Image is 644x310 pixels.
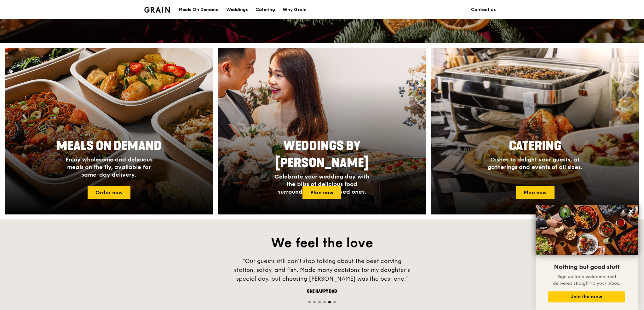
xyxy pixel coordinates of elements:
span: Meals On Demand [56,138,162,154]
span: Go to slide 6 [333,301,336,303]
span: Go to slide 2 [313,301,316,303]
a: CateringDishes to delight your guests, at gatherings and events of all sizes.Plan now [431,48,639,214]
div: Why Grain [283,0,307,19]
span: Weddings by [PERSON_NAME] [275,138,369,171]
span: Enjoy wholesome and delicious meals on the fly, available for same-day delivery. [66,156,152,178]
a: Contact us [467,0,500,19]
a: Meals On DemandEnjoy wholesome and delicious meals on the fly, available for same-day delivery.Or... [5,48,213,214]
span: Nothing but good stuff [554,263,619,271]
span: Celebrate your wedding day with the bliss of delicious food surrounded by your loved ones. [274,173,369,195]
a: Weddings by [PERSON_NAME]Celebrate your wedding day with the bliss of delicious food surrounded b... [218,48,426,214]
img: meals-on-demand-card.d2b6f6db.png [5,48,213,214]
span: Go to slide 4 [323,301,326,303]
div: One happy dad [227,288,417,295]
div: “Our guests still can’t stop talking about the beef carving station, satay, and fish. Made many d... [227,257,417,283]
button: Close [626,206,636,216]
a: Plan now [302,186,341,199]
img: Grain [144,7,170,13]
a: Weddings [222,0,252,19]
div: Catering [256,0,275,19]
a: Plan now [516,186,555,199]
a: Why Grain [279,0,310,19]
span: Go to slide 5 [328,301,331,303]
img: weddings-card.4f3003b8.jpg [218,48,426,214]
span: Sign up for a welcome treat delivered straight to your inbox. [553,274,620,286]
a: Catering [252,0,279,19]
img: DSC07876-Edit02-Large.jpeg [536,205,638,255]
div: Meals On Demand [179,0,219,19]
div: Weddings [226,0,248,19]
span: Catering [509,138,561,154]
button: Join the crew [548,291,625,302]
span: Go to slide 1 [308,301,311,303]
a: Order now [88,186,130,199]
span: Go to slide 3 [318,301,321,303]
span: Dishes to delight your guests, at gatherings and events of all sizes. [488,156,582,171]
